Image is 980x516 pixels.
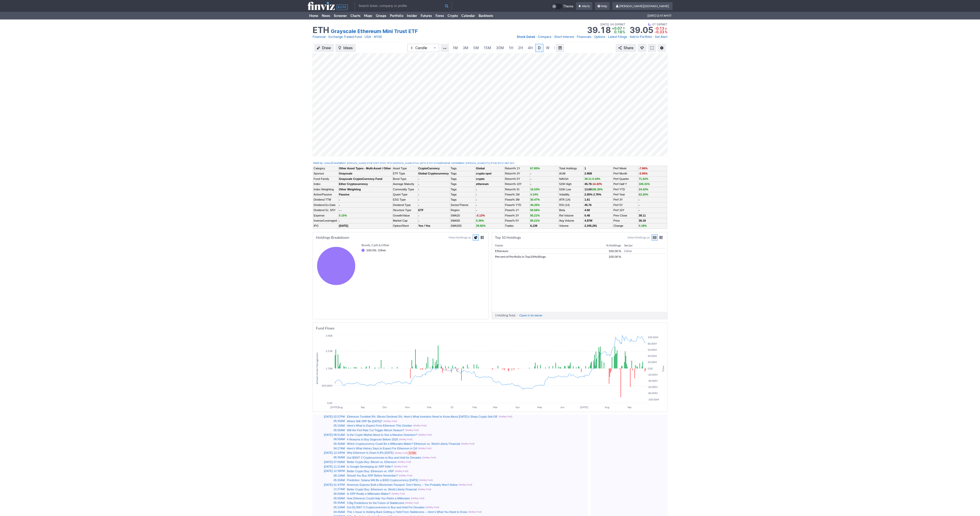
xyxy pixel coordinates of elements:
[517,34,535,39] a: Stock Detail
[639,182,650,185] span: 100.31%
[639,188,648,191] span: 24.42%
[343,45,353,50] span: Ideas
[476,209,477,212] b: -
[473,46,479,50] span: 5M
[624,45,633,50] span: Share
[347,501,404,504] a: 3 Big Predictions for the Future of Stablecoins
[418,209,424,212] b: ETF
[613,187,638,192] td: Perf YTD
[313,213,338,218] td: Expense
[639,224,647,227] span: 0.18%
[418,198,419,201] b: -
[418,203,419,207] b: -
[504,202,530,208] td: Flows% YTD
[339,167,391,170] b: Other Asset Types - Multi-Asset / Other
[324,162,331,165] a: GDMA
[574,34,576,39] span: •
[392,223,418,229] td: Option/Short
[450,192,476,197] td: Tags
[450,166,476,171] td: Tags
[440,161,514,165] div: | :
[314,44,334,52] button: Draw
[484,46,491,50] span: 15M
[392,208,418,213] td: Structure Type
[614,30,622,34] span: 0.18
[654,26,664,30] span: -0.13
[559,223,584,229] td: Volume
[639,167,648,170] span: -7.96%
[544,44,552,52] a: W
[509,46,513,50] span: 1H
[460,12,477,19] a: Calendar
[609,22,610,27] span: •
[525,44,535,52] a: 4H
[559,218,584,223] td: Avg Volume
[347,429,404,432] a: Will the Fed Rate Cut Trigger Altcoin Season?
[434,12,446,19] a: Forex
[313,208,338,213] td: Dividend Gr. 3/5Y
[519,313,543,318] span: Open in Screener
[655,34,667,39] a: Set Alert
[584,219,592,222] b: 4.87M
[584,193,601,196] small: 2.00% 2.76%
[538,34,551,39] a: Compare
[374,34,382,39] a: NYSE
[476,167,485,170] a: Global
[392,197,418,202] td: ESG Type
[347,470,394,473] a: Better Crypto Buy: Ethereum vs. XRP
[608,34,627,39] a: Latest Filings
[648,44,656,52] a: Fullscreen
[347,506,425,509] a: Got $1,000? 3 Cryptocurrencies to Buy and Hold For Decades
[320,12,332,19] a: News
[638,44,646,52] button: Explore new features
[418,172,449,175] b: Global Cryptocurrency
[517,35,535,39] span: Stock Detail
[476,214,485,217] span: -5.13%
[332,12,349,19] a: Screener
[326,34,328,39] span: •
[481,44,493,52] a: 15M
[441,161,465,164] a: Inverse correlation
[530,219,540,222] span: 95.21%
[463,46,468,50] span: 3M
[559,166,584,171] td: Total Holdings
[504,176,530,181] td: Return% 5Y
[347,420,383,423] a: Where Will XRP Be [DATE]?
[551,4,573,9] a: Theme
[427,162,433,165] a: ETHT
[339,188,361,191] b: Other Weighting
[347,479,418,482] a: Prediction: Solana Will Be a $300 Cryptocurrency [DATE]
[639,203,640,207] b: -
[476,193,477,196] b: -
[530,172,531,175] b: -
[584,172,592,175] b: 2.96B
[584,209,590,212] b: 4.60
[584,214,590,217] b: 0.48
[380,162,386,165] a: ETHV
[619,4,669,8] span: [PERSON_NAME][DOMAIN_NAME]
[559,187,584,192] td: 52W Low
[313,182,338,187] td: Index
[313,161,323,164] a: Held by
[347,492,390,495] a: Is XRP Really a Millionaire-Maker?
[495,235,521,240] div: Top 10 Holdings
[639,214,646,217] b: 39.11
[347,451,393,454] a: Why Ethereum Is Down 6.8% [DATE]
[313,192,338,197] td: Active/Passive
[518,46,523,50] span: 2H
[528,46,533,50] span: 4H
[535,44,543,52] a: D
[347,510,467,513] a: This 1 Issue Is Holding Back Getting a Yield From Stablecoins -- Here's What You Need to Know
[313,202,338,208] td: Dividend Ex-Date
[584,167,586,170] b: 1
[476,198,477,201] b: -
[494,44,506,52] a: 30M
[627,34,629,39] span: •
[510,162,514,165] a: BITI
[476,172,492,175] b: crypto-spot
[559,171,584,176] td: AUM
[630,34,652,39] a: Add to Portfolio
[347,433,417,436] a: Is the Crypto Market About to See a Massive Downturn?
[413,162,419,165] a: ETHU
